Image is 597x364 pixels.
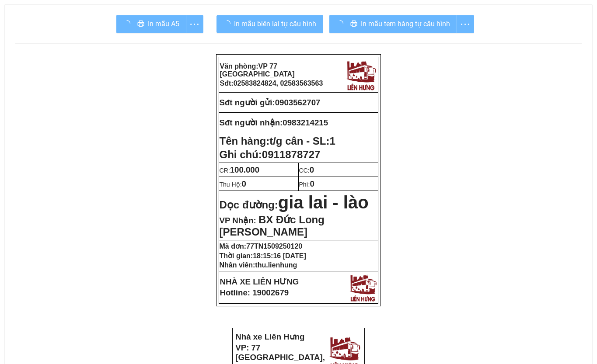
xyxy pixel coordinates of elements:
span: t/g cân - SL: [269,135,335,147]
strong: NHÀ XE LIÊN HƯNG [220,277,299,286]
span: 0 [310,179,314,188]
strong: Thời gian: [220,252,306,260]
span: Thu Hộ: [220,181,246,188]
strong: Hotline: 19002679 [220,288,289,297]
strong: Dọc đường: [220,199,369,211]
strong: Nhân viên: [220,261,297,269]
span: In mẫu biên lai tự cấu hình [234,18,316,29]
span: 1 [330,135,335,147]
span: VP Nhận: [220,216,256,225]
strong: Tên hàng: [220,135,335,147]
span: 02583824824, 02583563563 [234,80,323,87]
span: BX Đức Long [PERSON_NAME] [220,214,325,238]
span: 77TN1509250120 [246,243,302,250]
span: Ghi chú: [220,149,321,160]
strong: Văn phòng: [220,62,295,78]
strong: Sđt: [220,80,323,87]
span: VP 77 [GEOGRAPHIC_DATA] [220,62,295,78]
span: 18:15:16 [DATE] [253,252,306,260]
span: 0983214215 [283,118,328,127]
strong: Mã đơn: [220,243,303,250]
span: CR: [220,167,260,174]
span: 0911878727 [262,149,320,160]
span: loading [223,20,234,27]
img: logo [348,272,378,302]
span: 0 [242,179,246,188]
span: thu.lienhung [255,261,297,269]
span: gia lai - lào [278,193,369,212]
span: 0903562707 [275,98,321,107]
span: CC: [299,167,314,174]
span: Phí: [299,181,314,188]
strong: Nhà xe Liên Hưng [235,332,304,341]
span: 100.000 [230,165,259,174]
span: 0 [310,165,314,174]
img: logo [344,58,377,91]
strong: Sđt người gửi: [220,98,275,107]
strong: Sđt người nhận: [220,118,283,127]
button: In mẫu biên lai tự cấu hình [216,15,323,33]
